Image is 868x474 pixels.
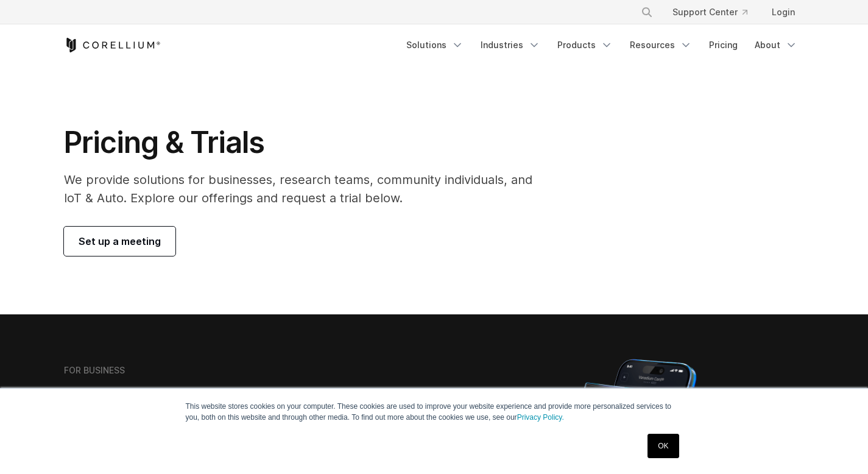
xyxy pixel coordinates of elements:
a: About [747,34,805,56]
a: Industries [473,34,548,56]
a: Pricing [702,34,745,56]
h6: FOR BUSINESS [64,365,125,376]
div: Navigation Menu [399,34,805,56]
a: Login [762,1,805,23]
a: Products [550,34,620,56]
a: Privacy Policy. [517,413,564,422]
p: We provide solutions for businesses, research teams, community individuals, and IoT & Auto. Explo... [64,171,549,207]
a: Set up a meeting [64,227,175,256]
p: This website stores cookies on your computer. These cookies are used to improve your website expe... [186,401,683,423]
a: Support Center [663,1,757,23]
a: Resources [623,34,699,56]
h1: Pricing & Trials [64,124,549,161]
a: Corellium Home [64,38,161,52]
a: OK [647,434,679,458]
button: Search [636,1,658,23]
div: Navigation Menu [626,1,805,23]
span: Set up a meeting [79,234,161,249]
a: Solutions [399,34,471,56]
